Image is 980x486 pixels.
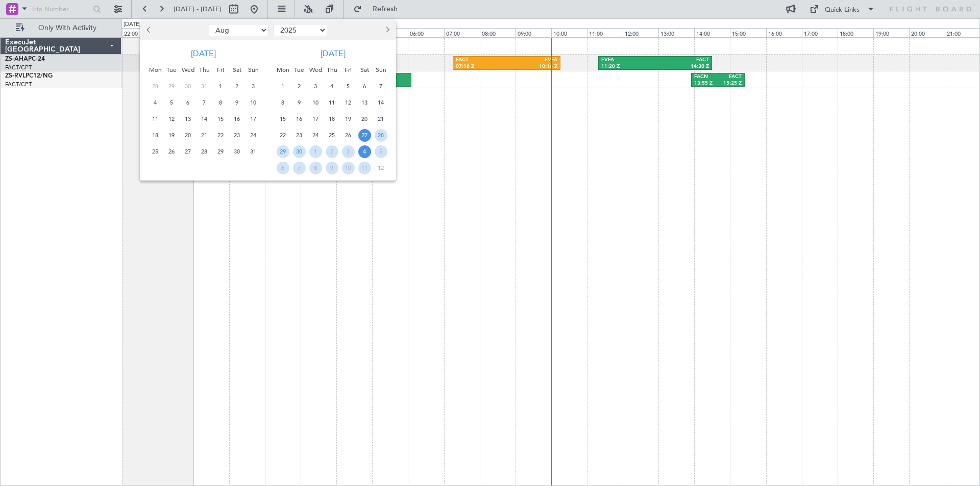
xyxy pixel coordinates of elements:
div: 4-10-2025 [356,143,373,160]
div: 14-8-2025 [196,111,212,127]
span: 27 [182,145,194,158]
span: 30 [182,80,194,93]
div: 3-10-2025 [340,143,356,160]
div: 14-9-2025 [373,94,389,111]
span: 7 [293,162,306,174]
div: 5-10-2025 [373,143,389,160]
span: 31 [198,80,211,93]
div: 6-9-2025 [356,78,373,94]
span: 1 [277,80,289,93]
div: 20-8-2025 [180,127,196,143]
span: 27 [358,129,371,142]
select: Select year [274,24,327,36]
div: 29-8-2025 [212,143,229,160]
span: 24 [309,129,322,142]
span: 1 [309,145,322,158]
div: Fri [340,62,356,78]
span: 13 [182,113,194,125]
div: 5-8-2025 [163,94,180,111]
button: Previous month [144,22,155,38]
div: 7-9-2025 [373,78,389,94]
div: 2-9-2025 [291,78,307,94]
div: 28-7-2025 [147,78,163,94]
div: 28-8-2025 [196,143,212,160]
span: 12 [165,113,178,125]
span: 11 [149,113,162,125]
span: 18 [326,113,338,125]
div: 22-8-2025 [212,127,229,143]
span: 21 [375,113,387,125]
span: 31 [247,145,260,158]
div: 16-9-2025 [291,111,307,127]
span: 6 [182,96,194,109]
div: 23-8-2025 [229,127,245,143]
div: 9-8-2025 [229,94,245,111]
span: 14 [198,113,211,125]
div: Sun [373,62,389,78]
span: 5 [375,145,387,158]
span: 22 [277,129,289,142]
div: 30-7-2025 [180,78,196,94]
div: 6-8-2025 [180,94,196,111]
span: 20 [182,129,194,142]
span: 6 [358,80,371,93]
div: 11-8-2025 [147,111,163,127]
span: 28 [149,80,162,93]
div: 8-8-2025 [212,94,229,111]
span: 13 [358,96,371,109]
span: 10 [309,96,322,109]
div: 15-8-2025 [212,111,229,127]
div: 30-8-2025 [229,143,245,160]
div: 18-9-2025 [324,111,340,127]
div: 2-8-2025 [229,78,245,94]
div: Wed [180,62,196,78]
div: Mon [147,62,163,78]
span: 11 [326,96,338,109]
span: 25 [326,129,338,142]
span: 23 [231,129,243,142]
div: 11-9-2025 [324,94,340,111]
div: 22-9-2025 [275,127,291,143]
div: 26-8-2025 [163,143,180,160]
span: 1 [214,80,227,93]
span: 30 [293,145,306,158]
span: 17 [309,113,322,125]
div: 4-8-2025 [147,94,163,111]
span: 18 [149,129,162,142]
span: 9 [326,162,338,174]
div: Sat [356,62,373,78]
span: 26 [342,129,355,142]
div: 10-9-2025 [307,94,324,111]
div: 3-9-2025 [307,78,324,94]
span: 19 [342,113,355,125]
div: 25-8-2025 [147,143,163,160]
div: Mon [275,62,291,78]
div: Tue [163,62,180,78]
div: Thu [324,62,340,78]
span: 29 [165,80,178,93]
div: 1-10-2025 [307,143,324,160]
div: Fri [212,62,229,78]
span: 2 [293,80,306,93]
div: 11-10-2025 [356,160,373,176]
div: 21-9-2025 [373,111,389,127]
div: Wed [307,62,324,78]
div: 12-8-2025 [163,111,180,127]
select: Select month [209,24,268,36]
span: 4 [326,80,338,93]
span: 23 [293,129,306,142]
span: 17 [247,113,260,125]
div: 29-9-2025 [275,143,291,160]
span: 12 [375,162,387,174]
span: 30 [231,145,243,158]
span: 29 [277,145,289,158]
span: 16 [293,113,306,125]
div: 7-10-2025 [291,160,307,176]
div: 24-9-2025 [307,127,324,143]
div: 10-10-2025 [340,160,356,176]
div: 29-7-2025 [163,78,180,94]
span: 2 [231,80,243,93]
span: 6 [277,162,289,174]
span: 28 [198,145,211,158]
span: 2 [326,145,338,158]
